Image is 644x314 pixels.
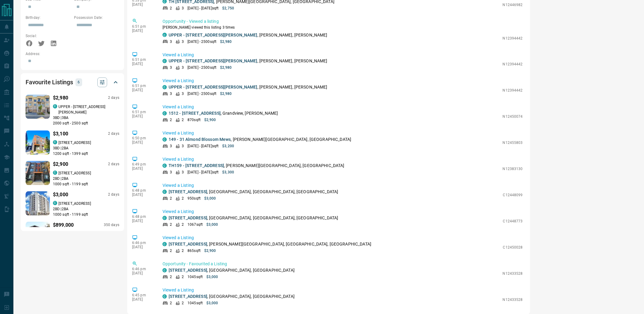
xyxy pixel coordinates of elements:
p: 6:51 pm [132,58,153,62]
p: $3,100 [53,131,68,138]
p: 2 [170,117,172,123]
p: [DATE] - 2500 sqft [187,39,216,44]
p: [DATE] [132,141,153,145]
p: C12450028 [503,245,523,250]
img: Favourited listing [19,222,56,246]
p: [DATE] - [DATE] sqft [187,170,219,175]
a: UPPER - [STREET_ADDRESS][PERSON_NAME] [169,85,257,90]
p: , [GEOGRAPHIC_DATA], [GEOGRAPHIC_DATA], [GEOGRAPHIC_DATA] [169,215,338,222]
a: UPPER - [STREET_ADDRESS][PERSON_NAME] [169,59,257,64]
p: $2,900 [204,248,216,254]
a: 149 - 31 Almond Blossom Mews [169,137,231,142]
p: $3,000 [206,222,218,228]
p: , [PERSON_NAME], [PERSON_NAME] [169,58,327,65]
p: 6:46 pm [132,241,153,245]
p: C12448099 [503,193,523,198]
img: Favourited listing [21,161,54,185]
p: $899,000 [53,222,74,229]
div: condos.ca [163,164,167,168]
a: [STREET_ADDRESS] [169,190,207,194]
p: [STREET_ADDRESS] [58,140,91,146]
div: condos.ca [163,138,167,142]
p: 3 BD | 3 BA [53,115,119,121]
p: $2,900 [53,161,68,168]
p: [STREET_ADDRESS] [58,171,91,176]
a: Favourited listing$3,0002 dayscondos.ca[STREET_ADDRESS]2BD |2BA1000 sqft - 1199 sqft [26,190,119,218]
p: , [PERSON_NAME], [PERSON_NAME] [169,32,327,38]
p: N12433528 [503,297,523,303]
p: 2 days [108,192,119,197]
p: 2 [182,301,184,306]
p: 3 [170,39,172,44]
img: Favourited listing [19,131,56,155]
p: 2 [170,5,172,11]
a: UPPER - [STREET_ADDRESS][PERSON_NAME] [169,33,257,37]
p: N12446982 [503,2,523,8]
p: 2 [182,274,184,280]
p: $3,000 [206,274,218,280]
p: Viewed a Listing [163,52,523,58]
p: 950 sqft [187,196,201,201]
p: 3 [170,170,172,175]
p: $2,980 [220,65,232,71]
p: 3 [182,65,184,71]
a: Favourited listing$3,1002 dayscondos.ca[STREET_ADDRESS]3BD |2BA1200 sqft - 1399 sqft [26,129,119,157]
p: 3 BD | 2 BA [53,146,119,151]
h2: Favourite Listings [26,78,73,87]
p: N12455803 [503,140,523,146]
p: $2,980 [220,39,232,44]
p: 2 BD | 2 BA [53,207,119,212]
div: condos.ca [53,104,57,109]
p: N12394442 [503,36,523,41]
p: 6:51 pm [132,84,153,88]
p: 6:51 pm [132,24,153,29]
p: 1000 sqft - 1199 sqft [53,212,119,218]
a: Favourited listing$899,000350 days [26,221,119,248]
p: Viewed a Listing [163,78,523,84]
a: [STREET_ADDRESS] [169,242,207,247]
p: 2 [170,274,172,280]
p: C12448773 [503,219,523,224]
p: 3 [182,5,184,11]
p: 6:45 pm [132,293,153,298]
div: condos.ca [163,216,167,220]
p: [DATE] - [DATE] sqft [187,144,219,149]
p: [DATE] [132,219,153,223]
p: 6:49 pm [132,162,153,167]
p: 1067 sqft [187,222,203,228]
p: 3 [182,144,184,149]
p: , [PERSON_NAME][GEOGRAPHIC_DATA], [GEOGRAPHIC_DATA] [169,137,351,143]
div: condos.ca [163,268,167,273]
div: condos.ca [163,111,167,116]
p: , Grandview, [PERSON_NAME] [169,110,278,117]
p: [PERSON_NAME] viewed this listing 3 times [163,25,523,30]
p: $2,900 [204,117,216,123]
p: Social: [26,33,71,39]
p: Viewed a Listing [163,156,523,163]
p: , [GEOGRAPHIC_DATA], [GEOGRAPHIC_DATA] [169,294,295,300]
p: Opportunity - Favourited a Listing [163,261,523,267]
p: Viewed a Listing [163,104,523,110]
p: 2 [170,248,172,254]
p: $3,000 [204,196,216,201]
p: 350 days [104,223,119,228]
p: 3 [170,65,172,71]
p: 6:46 pm [132,267,153,271]
p: $2,750 [222,5,234,11]
p: N12433528 [503,271,523,277]
a: [STREET_ADDRESS] [169,294,207,299]
p: UPPER - [STREET_ADDRESS][PERSON_NAME] [58,104,119,115]
p: Possession Date: [74,15,119,20]
p: 3 [182,170,184,175]
p: 2 [182,248,184,254]
p: 1045 sqft [187,301,203,306]
div: Favourite Listings6 [26,75,119,90]
p: [DATE] [132,167,153,171]
p: 3 [170,144,172,149]
p: [DATE] [132,29,153,33]
p: 2 days [108,96,119,101]
img: Favourited listing [19,95,56,119]
p: Viewed a Listing [163,183,523,189]
p: Viewed a Listing [163,130,523,137]
p: $2,980 [53,95,68,102]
